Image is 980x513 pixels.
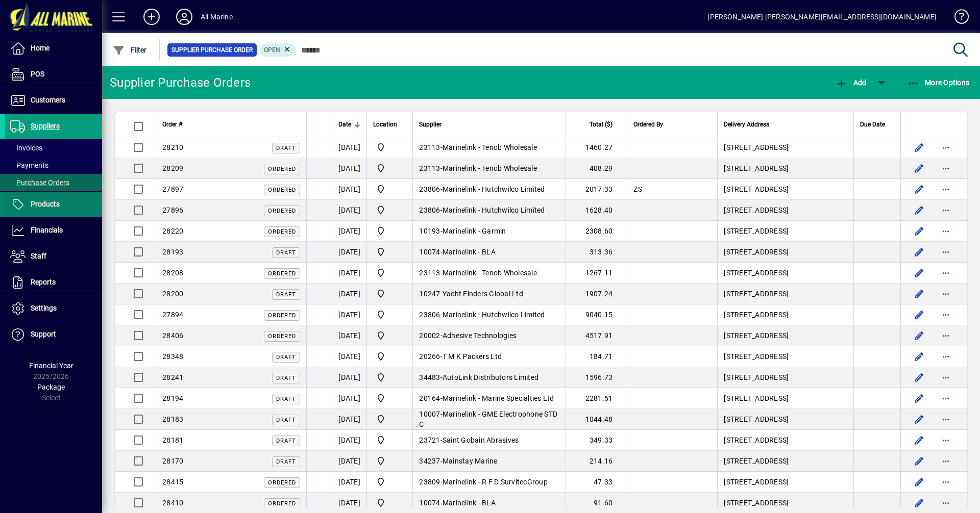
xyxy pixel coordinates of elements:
span: Ordered [268,208,296,214]
span: Port Road [373,225,406,237]
span: 20266 [419,352,440,361]
span: Port Road [373,309,406,321]
a: Support [5,322,102,347]
span: 23806 [419,311,440,319]
span: POS [31,70,44,78]
td: 47.33 [566,472,627,493]
td: - [412,221,566,242]
a: Reports [5,270,102,295]
span: 28348 [162,352,183,361]
td: [STREET_ADDRESS] [717,137,853,158]
td: [DATE] [332,430,366,451]
span: 10074 [419,248,440,256]
button: Edit [911,411,927,427]
td: [DATE] [332,304,366,325]
span: Yacht Finders Global Ltd [443,290,523,298]
span: Reports [31,278,56,286]
button: Edit [911,327,927,344]
span: Marinelink - R F D SurvitecGroup [443,478,548,486]
td: [DATE] [332,284,366,304]
span: Marinelink - Hutchwilco Limited [443,206,545,214]
span: Delivery Address [724,119,769,130]
button: More Options [905,73,972,92]
td: 349.33 [566,430,627,451]
span: Draft [276,438,296,444]
span: ZS [633,185,642,193]
td: 9040.15 [566,304,627,325]
span: Marinelink - Hutchwilco Limited [443,311,545,319]
div: [PERSON_NAME] [PERSON_NAME][EMAIL_ADDRESS][DOMAIN_NAME] [707,9,937,25]
span: Port Road [373,392,406,404]
span: Port Road [373,141,406,153]
td: - [412,472,566,493]
span: Package [37,383,65,391]
button: Edit [911,286,927,302]
td: [DATE] [332,263,366,284]
span: 27897 [162,185,183,193]
span: Suppliers [31,122,60,130]
span: Draft [276,145,296,151]
td: - [412,200,566,221]
span: Financial Year [29,362,73,370]
td: [DATE] [332,409,366,430]
span: Ordered [268,312,296,319]
span: 20002 [419,331,440,340]
span: Port Road [373,371,406,383]
span: Total ($) [590,119,612,130]
td: [DATE] [332,451,366,472]
div: Total ($) [572,119,622,130]
td: 184.71 [566,346,627,367]
span: 23721 [419,436,440,444]
span: 28241 [162,373,183,381]
td: [DATE] [332,200,366,221]
td: [STREET_ADDRESS] [717,451,853,472]
button: Edit [911,495,927,511]
td: - [412,430,566,451]
button: More options [938,202,954,218]
td: - [412,263,566,284]
span: Ordered [268,333,296,340]
span: Order # [162,119,182,130]
span: Draft [276,249,296,256]
td: [DATE] [332,325,366,346]
span: 23806 [419,206,440,214]
span: Add [836,79,866,87]
td: - [412,325,566,346]
span: Draft [276,458,296,465]
span: Mainstay Marine [443,457,498,465]
button: More options [938,223,954,239]
button: Profile [168,8,201,26]
span: 34237 [419,457,440,465]
button: More options [938,411,954,427]
span: 23113 [419,143,440,151]
td: - [412,304,566,325]
td: 4517.91 [566,325,627,346]
span: 10074 [419,499,440,507]
td: [DATE] [332,242,366,263]
a: POS [5,62,102,87]
button: Edit [911,181,927,197]
td: - [412,137,566,158]
td: 1044.48 [566,409,627,430]
span: 28194 [162,394,183,402]
span: Marinelink - Garmin [443,227,506,235]
button: More options [938,327,954,344]
button: Edit [911,139,927,156]
td: [STREET_ADDRESS] [717,388,853,409]
span: Marinelink - Tenob Wholesale [443,164,537,172]
span: 28193 [162,248,183,256]
span: Supplier Purchase Order [171,45,253,55]
a: Settings [5,296,102,321]
span: Support [31,330,56,338]
span: Filter [113,46,147,54]
span: Ordered [268,479,296,486]
td: 1907.24 [566,284,627,304]
span: Marinelink - Marine Specialties Ltd [443,394,554,402]
span: Port Road [373,329,406,342]
span: Ordered By [633,119,663,130]
td: - [412,158,566,179]
td: 2281.51 [566,388,627,409]
span: 10193 [419,227,440,235]
span: T M K Packers Ltd [443,352,502,361]
button: More options [938,432,954,448]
